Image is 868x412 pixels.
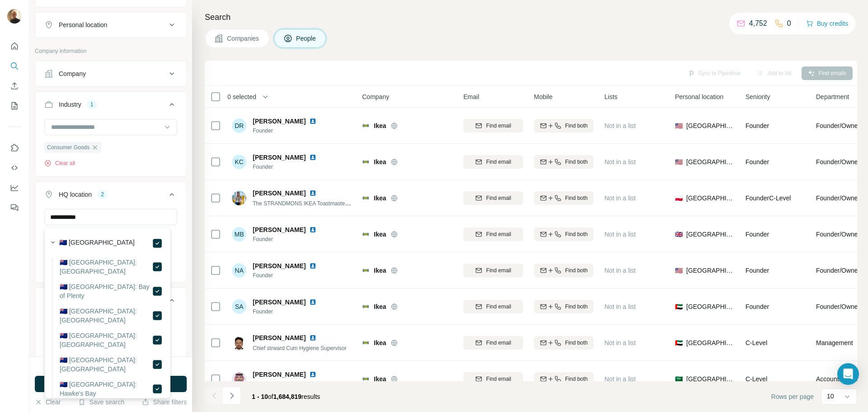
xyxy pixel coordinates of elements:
img: Logo of Ikea [362,339,369,346]
button: Save search [78,398,124,407]
h4: Search [205,11,857,24]
button: Share filters [142,398,187,407]
span: Not in a list [604,267,636,274]
span: Personal location [675,92,723,101]
span: 🇦🇪 [675,338,683,347]
span: Companies [227,34,260,43]
span: [PERSON_NAME] [253,225,306,234]
span: Find email [486,194,511,202]
span: Mobile [534,92,552,101]
span: Ikea [374,338,386,347]
span: Founder [253,271,327,279]
span: Not in a list [604,231,636,238]
img: LinkedIn logo [309,371,316,378]
span: 🇺🇸 [675,157,683,166]
button: Dashboard [7,180,22,196]
span: Founder C-Level [745,194,791,202]
span: Not in a list [604,122,636,129]
span: Find both [565,122,588,130]
button: Find both [534,119,594,133]
button: Use Surfe API [7,160,22,176]
span: Founder [253,308,327,316]
span: Founder [253,127,327,135]
button: Feedback [7,199,22,216]
img: LinkedIn logo [309,298,316,306]
img: LinkedIn logo [309,118,316,125]
span: results [252,393,320,400]
label: 🇳🇿 [GEOGRAPHIC_DATA]: [GEOGRAPHIC_DATA] [60,331,152,349]
label: 🇳🇿 [GEOGRAPHIC_DATA]: Hawke's Bay [60,380,152,398]
button: Quick start [7,38,22,54]
img: LinkedIn logo [309,262,316,270]
span: Founder [745,231,769,238]
span: of [268,393,274,400]
span: [GEOGRAPHIC_DATA] [686,121,735,130]
label: 🇳🇿 [GEOGRAPHIC_DATA]: [GEOGRAPHIC_DATA] [60,258,152,276]
span: Ikea [374,374,386,384]
div: DR [232,118,246,133]
span: Founder/Owner [816,266,860,275]
button: Find both [534,300,594,313]
span: [GEOGRAPHIC_DATA] [686,194,735,203]
label: 🇳🇿 [GEOGRAPHIC_DATA] [59,238,135,249]
span: People [296,34,317,43]
button: Find email [463,227,523,241]
div: MB [232,227,246,242]
button: Run search [35,376,187,392]
span: Email [463,92,479,101]
button: Clear all [44,159,75,167]
img: LinkedIn logo [309,226,316,233]
button: Find both [534,372,594,386]
img: Avatar [232,372,246,386]
span: Ikea [374,157,386,166]
span: C-Level [745,375,767,383]
span: Not in a list [604,375,636,383]
span: Find both [565,230,588,238]
span: Find email [486,303,511,311]
span: Chief Accounts Payable [253,380,327,388]
button: Navigate to next page [223,387,241,405]
button: Find email [463,155,523,169]
span: 🇺🇸 [675,266,683,275]
span: Find both [565,339,588,347]
span: Company [362,92,389,101]
span: 1 - 10 [252,393,268,400]
span: [PERSON_NAME] [253,153,306,162]
span: Find both [565,266,588,275]
button: Find email [463,300,523,313]
div: NA [232,263,246,278]
span: Find email [486,339,511,347]
button: Industry1 [35,94,186,119]
span: Founder/Owner [816,302,860,311]
label: 🇳🇿 [GEOGRAPHIC_DATA]: [GEOGRAPHIC_DATA] [60,355,152,374]
span: 1,684,819 [274,393,302,400]
button: Find both [534,227,594,241]
span: Ikea [374,266,386,275]
button: Enrich CSV [7,78,22,94]
span: C-Level [745,339,767,346]
button: Find email [463,264,523,277]
img: Logo of Ikea [362,303,369,310]
span: Founder [253,163,327,171]
div: Open Intercom Messenger [837,363,859,385]
span: 🇺🇸 [675,121,683,130]
label: 🇳🇿 [GEOGRAPHIC_DATA]: Bay of Plenty [60,282,152,300]
span: [GEOGRAPHIC_DATA] [686,374,735,384]
span: Find both [565,158,588,166]
img: Logo of Ikea [362,231,369,238]
div: 1 [87,100,97,109]
img: Logo of Ikea [362,267,369,274]
button: Find both [534,264,594,277]
button: Find email [463,191,523,205]
span: [PERSON_NAME] [253,261,306,270]
span: [GEOGRAPHIC_DATA] [686,266,735,275]
span: Founder/Owner [816,121,860,130]
span: Founder [745,267,769,274]
img: LinkedIn logo [309,189,316,197]
div: SA [232,299,246,314]
span: Department [816,92,849,101]
button: Find email [463,372,523,386]
span: Founder [253,235,327,243]
img: Avatar [232,336,246,350]
button: Find email [463,336,523,350]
